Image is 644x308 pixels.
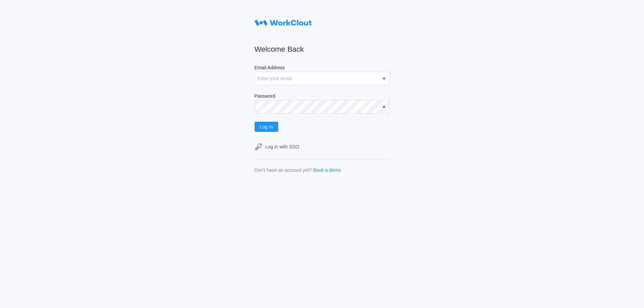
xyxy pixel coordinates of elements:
[255,122,279,132] button: Log In
[255,143,390,151] a: Log in with SSO
[255,167,312,173] div: Don't have an account yet?
[313,167,341,173] a: Book a demo
[255,65,390,72] label: Email Address
[255,45,390,54] h2: Welcome Back
[265,144,299,149] div: Log in with SSO
[255,93,390,100] label: Password
[260,124,273,129] span: Log In
[255,72,390,85] input: Enter your email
